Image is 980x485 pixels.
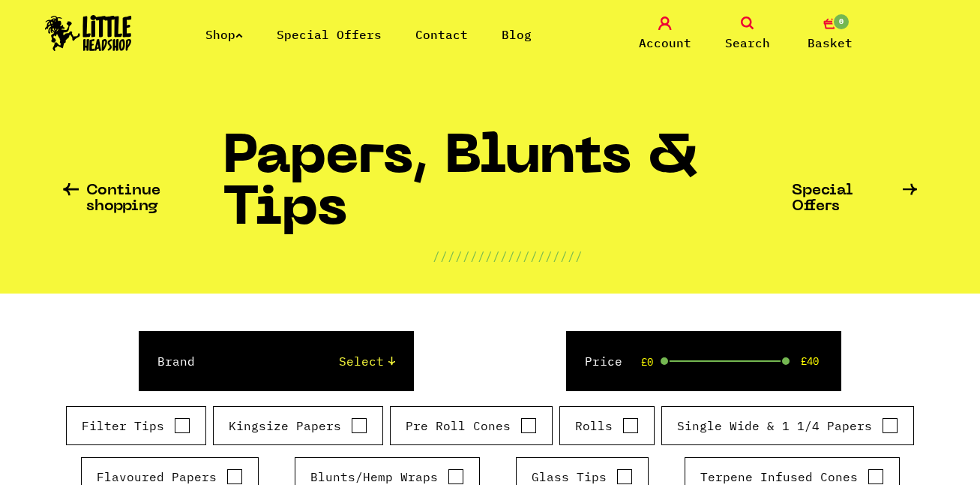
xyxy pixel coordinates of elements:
[832,13,850,31] span: 0
[157,352,195,370] label: Brand
[792,183,918,215] a: Special Offers
[808,34,853,52] span: Basket
[502,27,532,42] a: Blog
[223,133,792,247] h1: Papers, Blunts & Tips
[433,247,583,265] p: ////////////////////
[710,17,785,52] a: Search
[205,27,243,42] a: Shop
[793,17,868,52] a: 0 Basket
[641,356,653,368] span: £0
[277,27,382,42] a: Special Offers
[725,34,770,52] span: Search
[801,355,819,367] span: £40
[415,27,468,42] a: Contact
[229,417,367,435] label: Kingsize Papers
[45,15,132,51] img: Little Head Shop Logo
[639,34,691,52] span: Account
[585,352,622,370] label: Price
[406,417,537,435] label: Pre Roll Cones
[575,417,639,435] label: Rolls
[63,183,223,215] a: Continue shopping
[677,417,898,435] label: Single Wide & 1 1/4 Papers
[82,417,190,435] label: Filter Tips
